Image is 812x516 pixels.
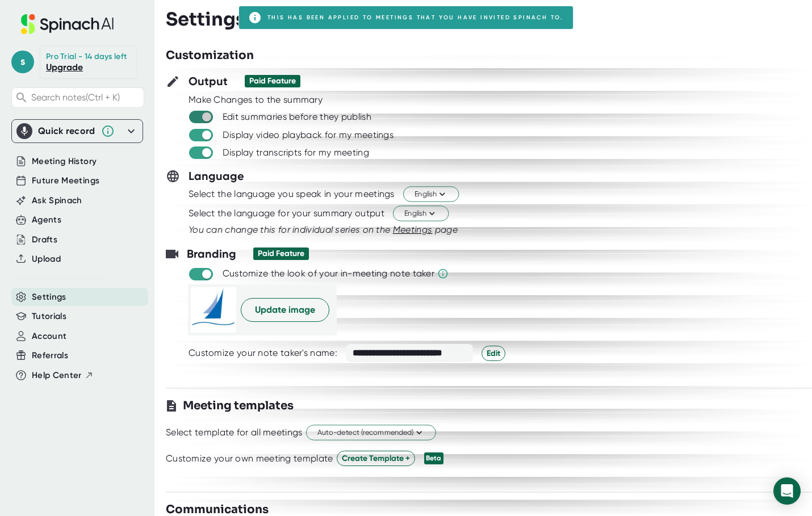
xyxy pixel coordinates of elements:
[16,120,138,142] div: Quick record
[773,477,801,505] div: Open Intercom Messenger
[415,189,447,200] span: English
[393,223,433,237] button: Meetings
[32,174,99,187] button: Future Meetings
[424,452,443,464] div: Beta
[32,155,97,168] button: Meeting History
[32,233,57,246] button: Drafts
[166,453,333,464] div: Customize your own meeting template
[487,347,500,359] span: Edit
[223,268,434,279] div: Customize the look of your in-meeting note taker
[11,51,34,73] span: s
[258,249,304,259] div: Paid Feature
[255,303,315,317] span: Update image
[342,452,410,464] span: Create Template +
[249,76,296,86] div: Paid Feature
[32,213,61,226] button: Agents
[183,397,294,414] h3: Meeting templates
[223,111,371,123] div: Edit summaries before they publish
[223,129,394,141] div: Display video playback for my meetings
[32,369,82,382] span: Help Center
[32,291,66,304] button: Settings
[187,245,236,262] h3: Branding
[393,206,449,221] button: English
[482,346,505,361] button: Edit
[32,349,68,362] button: Referrals
[189,167,244,184] h3: Language
[32,369,94,382] button: Help Center
[189,208,384,219] div: Select the language for your summary output
[241,298,329,322] button: Update image
[166,427,303,438] div: Select template for all meetings
[166,47,254,64] h3: Customization
[189,188,395,200] div: Select the language you speak in your meetings
[31,92,120,103] span: Search notes (Ctrl + K)
[306,425,436,441] button: Auto-detect (recommended)
[32,253,61,266] button: Upload
[189,224,458,235] i: You can change this for individual series on the page
[166,9,246,30] h3: Settings
[38,125,95,137] div: Quick record
[32,194,82,207] button: Ask Spinach
[46,52,127,62] div: Pro Trial - 14 days left
[32,310,66,323] button: Tutorials
[189,347,337,359] div: Customize your note taker's name:
[337,451,415,466] button: Create Template +
[317,427,425,438] span: Auto-detect (recommended)
[189,73,228,90] h3: Output
[46,62,83,73] a: Upgrade
[189,94,812,106] div: Make Changes to the summary
[393,224,433,235] span: Meetings
[191,287,236,333] img: picture
[404,208,437,219] span: English
[403,187,459,202] button: English
[223,147,369,158] div: Display transcripts for my meeting
[32,330,66,343] button: Account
